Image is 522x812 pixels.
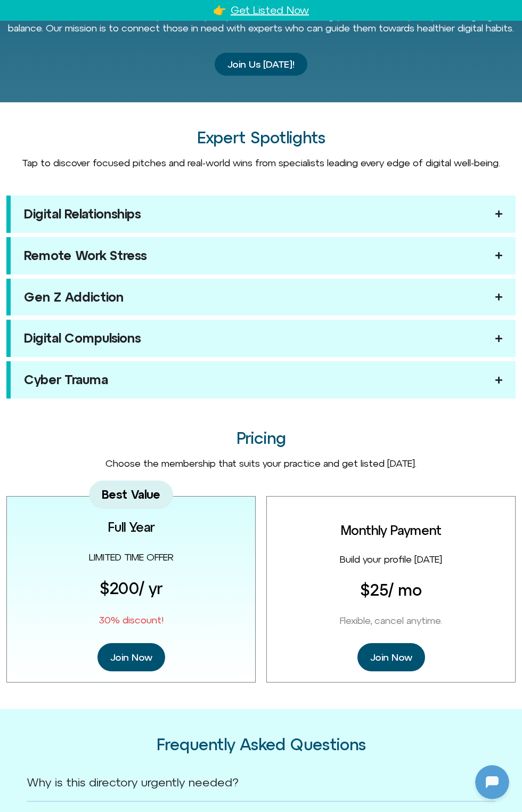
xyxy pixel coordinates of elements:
[215,53,307,76] a: Join Us [DATE]!
[100,580,162,597] h1: $200
[24,250,146,261] div: Remote Work Stress
[227,59,295,70] span: Join Us [DATE]!
[6,196,516,399] div: Accordion. Open links with Enter or Space, close with Escape, and navigate with Arrow Keys
[139,579,162,597] span: / yr
[475,765,509,799] iframe: Botpress
[27,764,495,802] summary: Why is this directory urgently needed?
[370,649,412,665] span: Join Now
[360,581,422,599] h1: $25
[89,481,173,509] a: Best Value
[6,361,516,399] summary: Cyber Trauma
[22,157,500,168] span: Tap to discover focused pitches and real-world wins from specialists leading every edge of digita...
[6,429,516,447] h2: Pricing
[110,649,152,665] span: Join Now
[108,520,154,534] h3: Full Year
[97,643,165,671] a: Join Now
[6,129,516,147] h2: Expert Spotlights
[24,292,124,303] div: Gen Z Addiction
[388,581,422,599] span: / mo
[6,279,516,316] summary: Gen Z Addiction
[6,237,516,274] summary: Remote Work Stress
[24,333,141,344] div: Digital Compulsions
[213,4,226,16] a: 👉
[341,523,442,537] h3: Monthly Payment
[102,487,160,502] span: Best Value
[27,777,239,788] div: Why is this directory urgently needed?
[357,643,425,671] a: Join Now
[24,209,141,220] div: Digital Relationships
[89,551,174,563] span: LIMITED TIME OFFER
[6,196,516,233] summary: Digital Relationships
[6,320,516,357] summary: Digital Compulsions
[27,736,495,753] h2: Frequently Asked Questions
[24,375,108,385] div: Cyber Trauma
[8,11,514,34] span: Offline Now is the first directory exclusively for professionals addressing [MEDICAL_DATA] and pr...
[340,554,442,565] span: Build your profile [DATE]
[99,614,164,626] span: 30% discount!
[231,4,309,16] a: Get Listed Now
[340,615,442,626] span: Flexible, cancel anytime.
[6,458,516,469] div: Choose the membership that suits your practice and get listed [DATE].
